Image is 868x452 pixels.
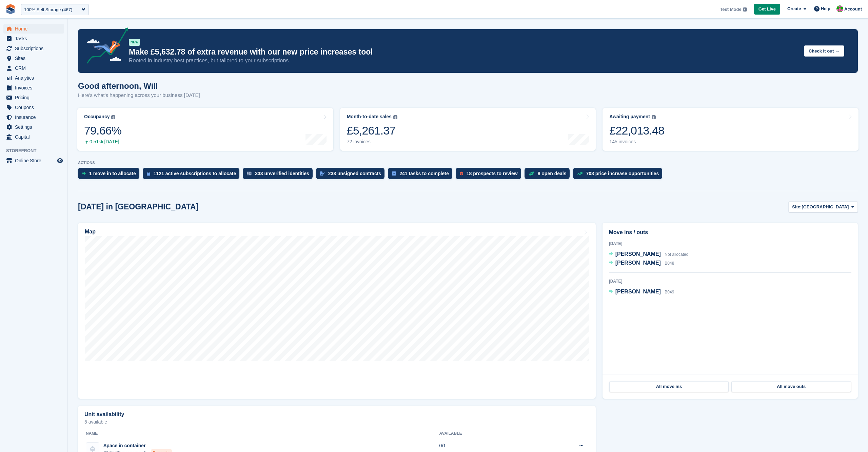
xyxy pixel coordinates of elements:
[147,171,150,176] img: active_subscription_to_allocate_icon-d502201f5373d7db506a760aba3b589e785aa758c864c3986d89f69b8ff3...
[788,201,858,212] button: Site: [GEOGRAPHIC_DATA]
[844,6,862,13] span: Account
[3,63,64,73] a: menu
[15,122,56,132] span: Settings
[3,34,64,43] a: menu
[615,251,661,257] span: [PERSON_NAME]
[399,171,449,176] div: 241 tasks to complete
[243,168,316,183] a: 333 unverified identities
[758,6,776,13] span: Get Live
[15,93,56,102] span: Pricing
[15,63,56,73] span: CRM
[836,5,843,12] img: Will McNeilly
[316,168,388,183] a: 233 unsigned contracts
[573,168,666,183] a: 708 price increase opportunities
[720,6,741,13] span: Test Mode
[328,171,381,176] div: 233 unsigned contracts
[84,139,121,145] div: 0.51% [DATE]
[3,24,64,34] a: menu
[15,54,56,63] span: Sites
[340,108,596,151] a: Month-to-date sales £5,261.37 72 invoices
[3,54,64,63] a: menu
[804,45,844,57] button: Check it out →
[3,83,64,93] a: menu
[538,171,567,176] div: 8 open deals
[525,168,573,183] a: 8 open deals
[129,39,140,46] div: NEW
[347,124,397,138] div: £5,261.37
[15,34,56,43] span: Tasks
[577,172,583,175] img: price_increase_opportunities-93ffe204e8149a01c8c9dc8f82e8f89637d9d84a8eef4429ea346261dce0b2c0.svg
[743,7,747,12] img: icon-info-grey-7440780725fd019a000dd9b08b2336e03edf1995a4989e88bcd33f0948082b44.svg
[609,259,674,268] a: [PERSON_NAME] B048
[393,115,397,119] img: icon-info-grey-7440780725fd019a000dd9b08b2336e03edf1995a4989e88bcd33f0948082b44.svg
[129,47,798,57] p: Make £5,632.78 of extra revenue with our new price increases tool
[609,250,689,259] a: [PERSON_NAME] Not allocated
[143,168,243,183] a: 1121 active subscriptions to allocate
[84,428,439,439] th: Name
[392,171,396,176] img: task-75834270c22a3079a89374b754ae025e5fb1db73e45f91037f5363f120a921f8.svg
[78,81,200,90] h1: Good afternoon, Will
[609,278,851,284] div: [DATE]
[103,442,172,449] div: Space in container
[82,171,86,176] img: move_ins_to_allocate_icon-fdf77a2bb77ea45bf5b3d319d69a93e2d87916cf1d5bf7949dd705db3b84f3ca.svg
[56,157,64,165] a: Preview store
[456,168,525,183] a: 18 prospects to review
[84,419,589,424] p: 5 available
[792,204,802,210] span: Site:
[15,156,56,165] span: Online Store
[615,289,661,294] span: [PERSON_NAME]
[78,91,200,99] p: Here's what's happening across your business [DATE]
[85,229,96,235] h2: Map
[77,108,333,151] a: Occupancy 79.66% 0.51% [DATE]
[78,161,858,165] p: ACTIONS
[754,4,780,15] a: Get Live
[111,115,115,119] img: icon-info-grey-7440780725fd019a000dd9b08b2336e03edf1995a4989e88bcd33f0948082b44.svg
[3,132,64,142] a: menu
[154,171,236,176] div: 1121 active subscriptions to allocate
[665,252,688,257] span: Not allocated
[3,73,64,83] a: menu
[731,381,851,392] a: All move outs
[3,93,64,102] a: menu
[3,103,64,112] a: menu
[15,112,56,122] span: Insurance
[460,171,463,176] img: prospect-51fa495bee0391a8d652442698ab0144808aea92771e9ea1ae160a38d050c398.svg
[615,260,661,266] span: [PERSON_NAME]
[652,115,656,119] img: icon-info-grey-7440780725fd019a000dd9b08b2336e03edf1995a4989e88bcd33f0948082b44.svg
[24,6,72,13] div: 100% Self Storage (467)
[665,261,674,266] span: B048
[15,73,56,83] span: Analytics
[3,112,64,122] a: menu
[3,156,64,165] a: menu
[15,132,56,142] span: Capital
[388,168,456,183] a: 241 tasks to complete
[6,147,67,154] span: Storefront
[609,124,664,138] div: £22,013.48
[81,27,129,66] img: price-adjustments-announcement-icon-8257ccfd72463d97f412b2fc003d46551f7dbcb40ab6d574587a9cd5c0d94...
[609,288,674,296] a: [PERSON_NAME] B049
[665,290,674,294] span: B049
[3,122,64,132] a: menu
[609,241,851,247] div: [DATE]
[467,171,518,176] div: 18 prospects to review
[609,228,851,237] h2: Move ins / outs
[802,204,849,210] span: [GEOGRAPHIC_DATA]
[787,5,801,12] span: Create
[78,168,143,183] a: 1 move in to allocate
[347,139,397,145] div: 72 invoices
[247,171,252,176] img: verify_identity-adf6edd0f0f0b5bbfe63781bf79b02c33cf7c696d77639b501bdc392416b5a36.svg
[129,57,798,64] p: Rooted in industry best practices, but tailored to your subscriptions.
[15,103,56,112] span: Coupons
[84,411,124,417] h2: Unit availability
[439,428,532,439] th: Available
[78,223,596,399] a: Map
[89,171,136,176] div: 1 move in to allocate
[609,139,664,145] div: 145 invoices
[603,108,859,151] a: Awaiting payment £22,013.48 145 invoices
[15,24,56,34] span: Home
[78,202,198,211] h2: [DATE] in [GEOGRAPHIC_DATA]
[320,171,325,176] img: contract_signature_icon-13c848040528278c33f63329250d36e43548de30e8caae1d1a13099fd9432cc5.svg
[529,171,534,176] img: deal-1b604bf984904fb50ccaf53a9ad4b4a5d6e5aea283cecdc64d6e3604feb123c2.svg
[84,114,110,120] div: Occupancy
[84,124,121,138] div: 79.66%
